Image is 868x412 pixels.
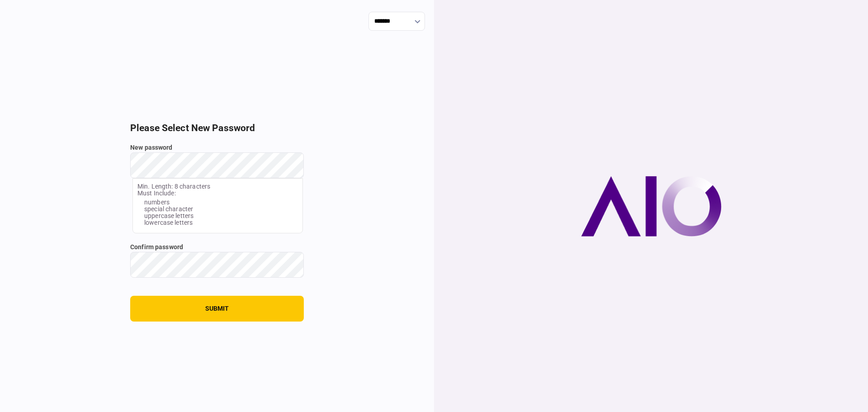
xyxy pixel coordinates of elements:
[144,219,298,226] li: lowercase letters
[144,213,298,219] li: uppercase letters
[144,199,298,206] li: numbers
[130,252,304,278] input: Confirm password
[132,178,303,233] section: Min. Length: 8 characters Must Include:
[581,176,722,237] img: AIO company logo
[130,242,304,252] label: Confirm password
[368,12,425,31] input: show language options
[130,152,304,178] input: New password
[144,206,298,213] li: special character
[130,123,304,134] h2: Please Select New Password
[130,143,304,152] label: New password
[130,296,304,322] button: submit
